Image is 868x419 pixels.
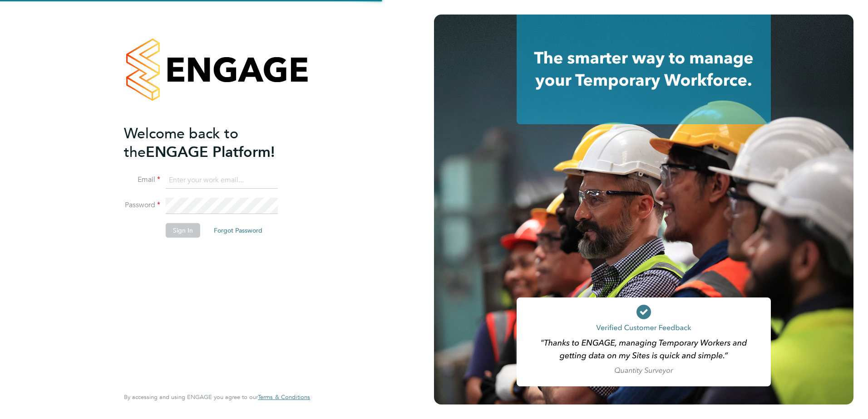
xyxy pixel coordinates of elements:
[207,223,270,238] button: Forgot Password
[124,175,160,185] label: Email
[166,223,200,238] button: Sign In
[258,394,310,401] a: Terms & Conditions
[166,172,278,189] input: Enter your work email...
[124,125,238,161] span: Welcome back to the
[124,393,310,401] span: By accessing and using ENGAGE you agree to our
[124,124,301,161] h2: ENGAGE Platform!
[124,200,160,210] label: Password
[258,393,310,401] span: Terms & Conditions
